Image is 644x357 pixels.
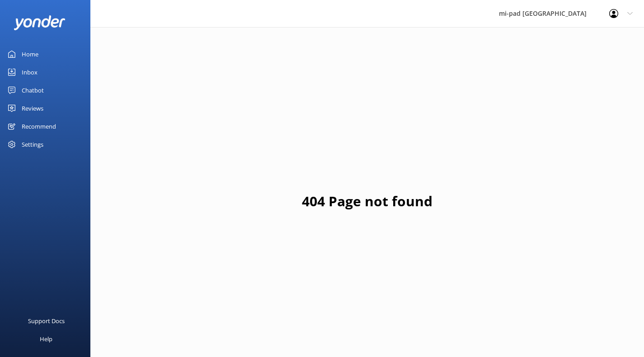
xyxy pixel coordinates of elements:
[22,117,56,135] div: Recommend
[14,15,66,30] img: yonder-white-logo.png
[28,312,65,330] div: Support Docs
[22,135,43,153] div: Settings
[22,63,38,81] div: Inbox
[302,190,432,212] h1: 404 Page not found
[22,45,38,63] div: Home
[40,330,52,348] div: Help
[22,99,43,117] div: Reviews
[22,81,44,99] div: Chatbot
